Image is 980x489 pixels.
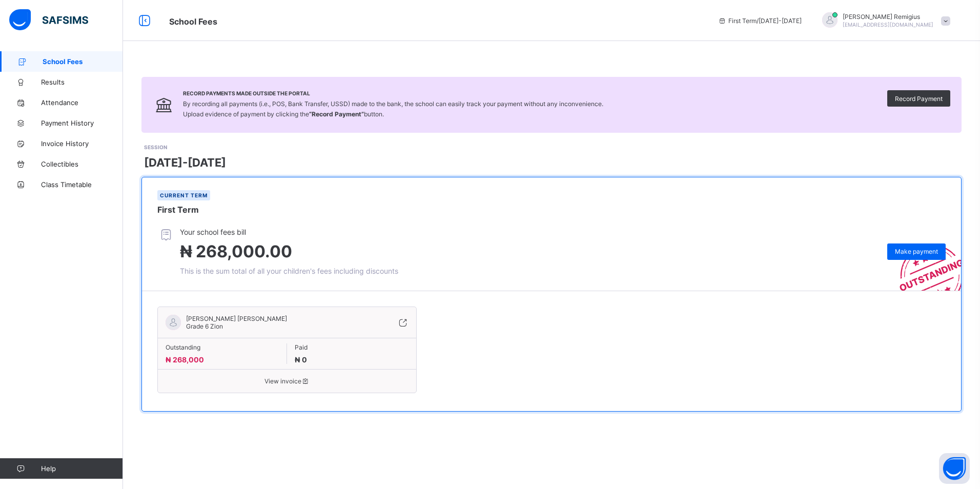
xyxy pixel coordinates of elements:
span: Invoice History [41,139,123,148]
b: “Record Payment” [309,110,364,118]
img: safsims [9,9,88,31]
span: ₦ 268,000.00 [180,241,292,261]
span: Attendance [41,98,123,107]
span: This is the sum total of all your children's fees including discounts [180,267,398,275]
div: UgwuRemigius [812,12,955,29]
span: [EMAIL_ADDRESS][DOMAIN_NAME] [843,22,933,28]
span: By recording all payments (i.e., POS, Bank Transfer, USSD) made to the bank, the school can easil... [183,100,603,118]
span: ₦ 268,000 [166,355,204,364]
span: First Term [157,205,199,215]
span: session/term information [718,17,802,25]
span: [DATE]-[DATE] [144,156,226,169]
span: Help [41,464,122,473]
img: outstanding-stamp.3c148f88c3ebafa6da95868fa43343a1.svg [887,232,961,291]
span: SESSION [144,144,167,150]
span: Record Payments Made Outside the Portal [183,90,603,96]
span: [PERSON_NAME] [PERSON_NAME] [186,315,287,322]
span: School Fees [169,16,217,27]
span: Collectibles [41,160,123,168]
button: Open asap [939,453,970,484]
span: ₦ 0 [295,355,307,364]
span: Payment History [41,119,123,127]
span: Make payment [895,248,938,255]
span: Your school fees bill [180,228,398,236]
span: Outstanding [166,343,279,351]
span: View invoice [166,377,409,385]
span: [PERSON_NAME] Remigius [843,13,933,21]
span: Record Payment [895,95,943,103]
span: Paid [295,343,409,351]
span: Results [41,78,123,86]
span: Grade 6 Zion [186,322,223,330]
span: Class Timetable [41,180,123,189]
span: School Fees [43,57,123,66]
span: Current term [160,192,208,198]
